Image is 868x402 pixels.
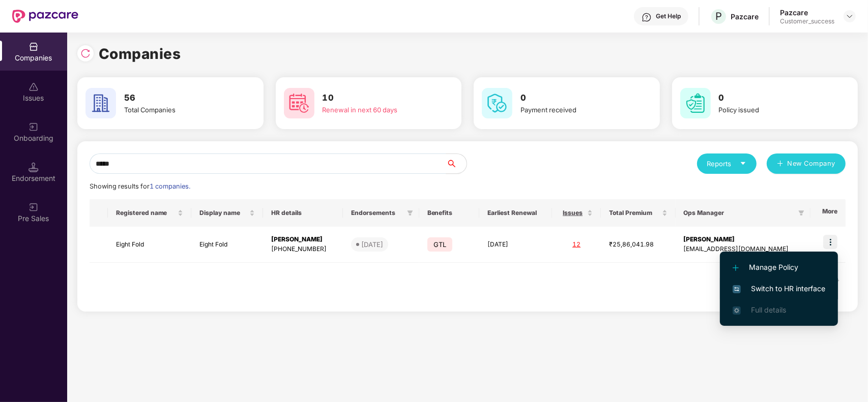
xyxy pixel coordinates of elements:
[85,88,116,118] img: svg+xml;base64,PHN2ZyB4bWxucz0iaHR0cDovL3d3dy53My5vcmcvMjAwMC9zdmciIHdpZHRoPSI2MCIgaGVpZ2h0PSI2MC...
[740,160,746,167] span: caret-down
[642,12,652,22] img: svg+xml;base64,PHN2ZyBpZD0iSGVscC0zMngzMiIgeG1sbnM9Imh0dHA6Ly93d3cudzMub3JnLzIwMDAvc3ZnIiB3aWR0aD...
[90,182,190,190] span: Showing results for
[446,160,467,168] span: search
[823,235,837,249] img: icon
[28,82,39,92] img: svg+xml;base64,PHN2ZyBpZD0iSXNzdWVzX2Rpc2FibGVkIiB4bWxucz0iaHR0cDovL3d3dy53My5vcmcvMjAwMC9zdmciIH...
[520,105,631,115] div: Payment received
[609,240,668,250] div: ₹25,86,041.98
[407,210,413,216] span: filter
[482,88,512,118] img: svg+xml;base64,PHN2ZyB4bWxucz0iaHR0cDovL3d3dy53My5vcmcvMjAwMC9zdmciIHdpZHRoPSI2MCIgaGVpZ2h0PSI2MC...
[28,202,39,212] img: svg+xml;base64,PHN2ZyB3aWR0aD0iMjAiIGhlaWdodD0iMjAiIHZpZXdCb3g9IjAgMCAyMCAyMCIgZmlsbD0ibm9uZSIgeG...
[28,42,39,52] img: svg+xml;base64,PHN2ZyBpZD0iQ29tcGFuaWVzIiB4bWxucz0iaHR0cDovL3d3dy53My5vcmcvMjAwMC9zdmciIHdpZHRoPS...
[719,91,829,105] h3: 0
[479,199,552,227] th: Earliest Renewal
[798,210,804,216] span: filter
[777,160,784,168] span: plus
[560,240,593,250] div: 12
[405,207,415,219] span: filter
[780,8,834,17] div: Pazcare
[601,199,676,227] th: Total Premium
[28,122,39,132] img: svg+xml;base64,PHN2ZyB3aWR0aD0iMjAiIGhlaWdodD0iMjAiIHZpZXdCb3g9IjAgMCAyMCAyMCIgZmlsbD0ibm9uZSIgeG...
[284,88,314,118] img: svg+xml;base64,PHN2ZyB4bWxucz0iaHR0cDovL3d3dy53My5vcmcvMjAwMC9zdmciIHdpZHRoPSI2MCIgaGVpZ2h0PSI2MC...
[108,227,191,263] td: Eight Fold
[323,91,433,105] h3: 10
[796,207,806,219] span: filter
[684,209,795,217] span: Ops Manager
[351,209,403,217] span: Endorsements
[767,153,846,174] button: plusNew Company
[323,105,433,115] div: Renewal in next 60 days
[733,306,741,315] img: svg+xml;base64,PHN2ZyB4bWxucz0iaHR0cDovL3d3dy53My5vcmcvMjAwMC9zdmciIHdpZHRoPSIxNi4zNjMiIGhlaWdodD...
[427,237,453,252] span: GTL
[191,199,263,227] th: Display name
[715,10,722,22] span: P
[191,227,263,263] td: Eight Fold
[124,105,235,115] div: Total Companies
[263,199,343,227] th: HR details
[656,12,681,20] div: Get Help
[99,43,181,65] h1: Companies
[719,105,829,115] div: Policy issued
[479,227,552,263] td: [DATE]
[684,235,803,244] div: [PERSON_NAME]
[731,12,759,21] div: Pazcare
[751,305,786,314] span: Full details
[680,88,711,118] img: svg+xml;base64,PHN2ZyB4bWxucz0iaHR0cDovL3d3dy53My5vcmcvMjAwMC9zdmciIHdpZHRoPSI2MCIgaGVpZ2h0PSI2MC...
[419,199,480,227] th: Benefits
[520,91,631,105] h3: 0
[733,283,825,294] span: Switch to HR interface
[199,209,247,217] span: Display name
[28,162,39,172] img: svg+xml;base64,PHN2ZyB3aWR0aD0iMTQuNSIgaGVpZ2h0PSIxNC41IiB2aWV3Qm94PSIwIDAgMTYgMTYiIGZpbGw9Im5vbm...
[811,199,846,227] th: More
[780,17,834,25] div: Customer_success
[733,285,741,293] img: svg+xml;base64,PHN2ZyB4bWxucz0iaHR0cDovL3d3dy53My5vcmcvMjAwMC9zdmciIHdpZHRoPSIxNiIgaGVpZ2h0PSIxNi...
[609,209,660,217] span: Total Premium
[846,12,854,20] img: svg+xml;base64,PHN2ZyBpZD0iRHJvcGRvd24tMzJ4MzIiIHhtbG5zPSJodHRwOi8vd3d3LnczLm9yZy8yMDAwL3N2ZyIgd2...
[684,244,803,254] div: [EMAIL_ADDRESS][DOMAIN_NAME]
[733,265,739,271] img: svg+xml;base64,PHN2ZyB4bWxucz0iaHR0cDovL3d3dy53My5vcmcvMjAwMC9zdmciIHdpZHRoPSIxMi4yMDEiIGhlaWdodD...
[788,159,836,169] span: New Company
[150,182,190,190] span: 1 companies.
[271,235,335,244] div: [PERSON_NAME]
[733,262,825,273] span: Manage Policy
[108,199,191,227] th: Registered name
[446,153,467,174] button: search
[12,10,78,23] img: New Pazcare Logo
[552,199,601,227] th: Issues
[361,239,383,250] div: [DATE]
[124,91,235,105] h3: 56
[560,209,585,217] span: Issues
[707,159,746,169] div: Reports
[116,209,176,217] span: Registered name
[80,48,91,58] img: svg+xml;base64,PHN2ZyBpZD0iUmVsb2FkLTMyeDMyIiB4bWxucz0iaHR0cDovL3d3dy53My5vcmcvMjAwMC9zdmciIHdpZH...
[271,244,335,254] div: [PHONE_NUMBER]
